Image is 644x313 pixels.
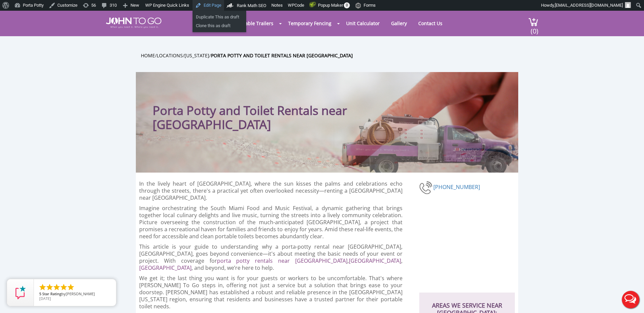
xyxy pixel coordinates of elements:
a: Clone this as draft [193,21,246,30]
img: Review Rating [14,286,27,299]
span: [EMAIL_ADDRESS][DOMAIN_NAME] [555,3,623,8]
button: Live Chat [617,286,644,313]
li:  [67,283,75,291]
li:  [39,283,47,291]
a: Portable Trailers [231,17,278,30]
span: by [39,292,111,297]
a: Gallery [386,17,412,30]
span: [PERSON_NAME] [66,291,95,296]
li:  [46,283,54,291]
a: [GEOGRAPHIC_DATA] [349,257,401,264]
a: Home [141,52,155,59]
p: We get it; the last thing you want is for your guests or workers to be uncomfortable. That's wher... [139,275,402,310]
img: JOHN to go [106,17,161,28]
a: [GEOGRAPHIC_DATA] [139,264,192,271]
span: Star Rating [42,291,61,296]
h1: Porta Potty and Toilet Rentals near [GEOGRAPHIC_DATA] [153,85,369,132]
p: This article is your guide to understanding why a porta-potty rental near [GEOGRAPHIC_DATA], [GEO... [139,243,402,271]
span: Rank Math SEO [237,3,266,8]
a: Unit Calculator [341,17,385,30]
span: 0 [344,2,350,8]
a: Duplicate This as draft [193,13,246,21]
li:  [60,283,68,291]
span: (0) [530,21,538,36]
img: Truck [334,110,515,173]
a: Temporary Fencing [283,17,336,30]
p: Imagine orchestrating the South Miami Food and Music Festival, a dynamic gathering that brings to... [139,205,402,240]
a: Contact Us [413,17,447,30]
a: Locations [157,52,183,59]
span: [DATE] [39,296,51,301]
li:  [53,283,61,291]
span: 5 [39,291,41,296]
img: cart a [528,17,538,26]
a: [US_STATE] [184,52,209,59]
p: In the lively heart of [GEOGRAPHIC_DATA], where the sun kisses the palms and celebrations echo th... [139,180,402,201]
img: phone-number [419,180,433,195]
a: porta potty rentals near [GEOGRAPHIC_DATA] [217,257,347,264]
ul: / / / [141,52,523,59]
a: Porta Potty and Toilet Rentals near [GEOGRAPHIC_DATA] [211,52,353,59]
a: [PHONE_NUMBER] [433,183,480,190]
